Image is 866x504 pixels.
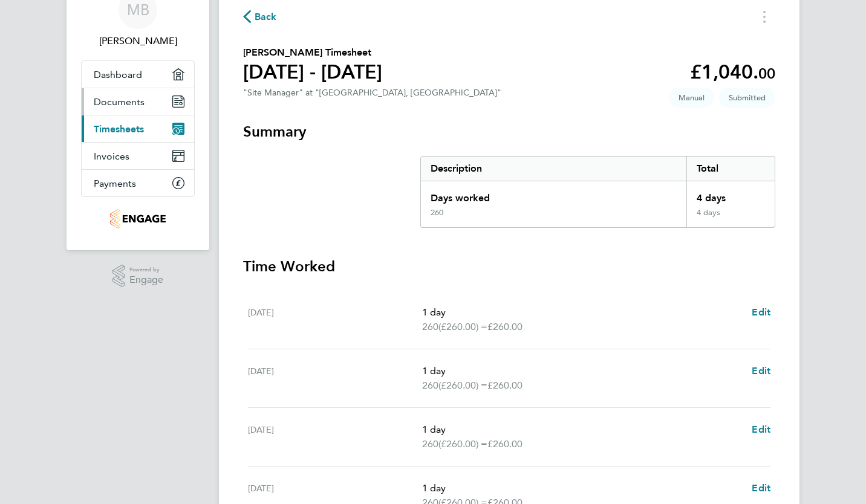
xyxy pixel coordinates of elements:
[243,257,775,276] h3: Time Worked
[243,122,775,141] h3: Summary
[487,380,523,391] span: £260.00
[438,380,487,391] span: (£260.00) =
[438,321,487,332] span: (£260.00) =
[248,364,422,393] div: [DATE]
[82,170,194,196] a: Payments
[243,88,501,98] div: "Site Manager" at "[GEOGRAPHIC_DATA], [GEOGRAPHIC_DATA]"
[255,10,277,24] span: Back
[752,306,770,318] span: Edit
[129,275,163,285] span: Engage
[248,305,422,334] div: [DATE]
[94,178,136,189] span: Payments
[112,265,164,288] a: Powered byEngage
[82,88,194,115] a: Documents
[127,2,149,18] span: MB
[129,265,163,275] span: Powered by
[758,65,775,82] span: 00
[421,157,686,181] div: Description
[243,60,382,84] h1: [DATE] - [DATE]
[752,305,770,320] a: Edit
[243,9,277,24] button: Back
[422,364,742,378] p: 1 day
[420,156,775,228] div: Summary
[82,61,194,88] a: Dashboard
[752,481,770,496] a: Edit
[94,69,142,80] span: Dashboard
[81,34,195,48] span: Michael Brindley-Robinson
[669,88,714,108] span: This timesheet was manually created.
[719,88,775,108] span: This timesheet is Submitted.
[421,181,686,208] div: Days worked
[752,422,770,437] a: Edit
[690,60,775,83] app-decimal: £1,040.
[686,181,775,208] div: 4 days
[754,7,775,26] button: Timesheets Menu
[81,209,195,228] a: Go to home page
[752,424,770,435] span: Edit
[752,364,770,378] a: Edit
[752,365,770,376] span: Edit
[422,437,438,451] span: 260
[243,45,382,60] h2: [PERSON_NAME] Timesheet
[82,115,194,142] a: Timesheets
[94,96,145,108] span: Documents
[438,438,487,450] span: (£260.00) =
[422,422,742,437] p: 1 day
[422,378,438,393] span: 260
[431,208,443,218] div: 260
[752,482,770,494] span: Edit
[422,320,438,334] span: 260
[422,305,742,320] p: 1 day
[686,208,775,227] div: 4 days
[422,481,742,496] p: 1 day
[82,143,194,169] a: Invoices
[94,150,129,162] span: Invoices
[248,422,422,451] div: [DATE]
[686,157,775,181] div: Total
[487,438,523,450] span: £260.00
[94,123,144,135] span: Timesheets
[487,321,523,332] span: £260.00
[110,209,166,228] img: nowcareers-logo-retina.png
